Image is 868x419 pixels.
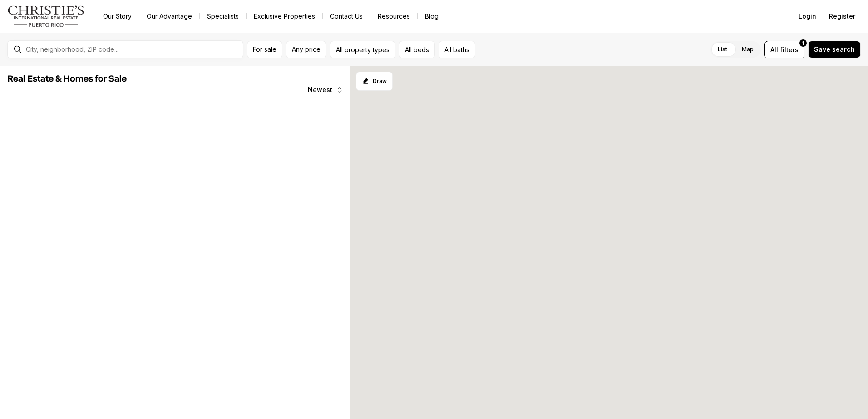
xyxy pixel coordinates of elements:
span: filters [780,45,799,54]
label: List [710,41,735,58]
a: Our Story [96,10,139,23]
span: Newest [308,86,332,93]
button: Any price [286,41,326,58]
button: Newest [302,81,349,99]
button: Save search [808,41,861,58]
button: All property types [330,41,395,58]
span: Any price [292,46,321,53]
a: Blog [418,10,446,23]
button: Contact Us [323,10,370,23]
a: Our Advantage [139,10,199,23]
span: All [770,45,778,54]
span: Save search [814,46,855,53]
span: Real Estate & Homes for Sale [7,74,127,83]
img: logo [7,5,85,27]
button: Login [793,7,822,25]
a: Resources [370,10,417,23]
button: All baths [439,41,475,58]
a: Specialists [200,10,246,23]
button: For sale [247,41,282,58]
button: Register [824,7,861,25]
button: Start drawing [356,72,393,91]
span: Register [829,13,855,20]
span: 1 [802,39,804,47]
span: Login [799,13,816,20]
span: For sale [253,46,276,53]
button: Allfilters1 [764,41,804,58]
a: Exclusive Properties [247,10,322,23]
button: All beds [399,41,435,58]
label: Map [735,41,761,58]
